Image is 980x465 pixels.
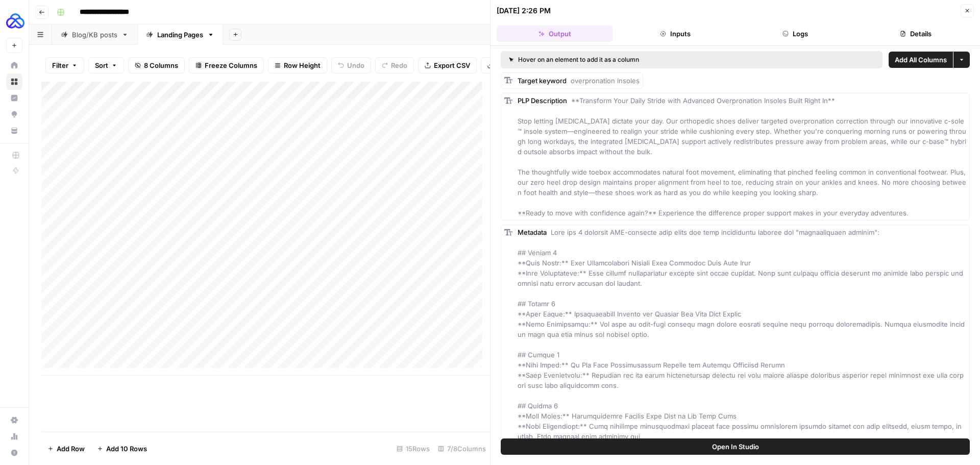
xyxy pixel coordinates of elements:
button: Workspace: AUQ [6,8,22,34]
button: Undo [331,57,371,74]
span: Add All Columns [895,55,947,65]
span: Add 10 Rows [106,444,147,454]
button: Redo [375,57,414,74]
span: Row Height [284,60,321,70]
button: Details [857,26,974,42]
button: Export CSV [418,57,477,74]
span: Metadata [518,228,547,236]
button: Sort [88,57,124,74]
img: AUQ Logo [6,12,24,30]
a: Usage [6,428,22,445]
span: Filter [52,60,68,70]
button: 8 Columns [128,57,185,74]
button: Add Row [41,440,91,457]
button: Open In Studio [501,438,970,455]
span: **Transform Your Daily Stride with Advanced Overpronation Insoles Built Right In** Stop letting [... [518,96,968,217]
button: Filter [45,57,84,74]
div: Hover on an element to add it as a column [509,55,757,64]
span: overpronation insoles [571,77,640,85]
a: Landing Pages [137,25,223,45]
span: Freeze Columns [205,60,257,70]
a: Settings [6,412,22,428]
a: Insights [6,90,22,106]
a: Opportunities [6,106,22,123]
button: Output [497,26,613,42]
div: Landing Pages [157,30,203,40]
span: PLP Description [518,96,567,105]
span: Redo [391,60,407,70]
span: 8 Columns [144,60,178,70]
div: Blog/KB posts [72,30,117,40]
button: Freeze Columns [189,57,264,74]
button: Help + Support [6,445,22,461]
button: Add 10 Rows [91,440,153,457]
span: Export CSV [434,60,470,70]
button: Row Height [268,57,327,74]
button: Add All Columns [889,52,953,68]
div: 7/8 Columns [434,440,490,457]
span: Target keyword [518,77,567,85]
span: Add Row [57,444,85,454]
button: Inputs [617,26,733,42]
a: Browse [6,74,22,90]
button: Logs [738,26,854,42]
span: Open In Studio [712,442,759,452]
a: Blog/KB posts [52,25,137,45]
span: Undo [347,60,364,70]
a: Home [6,57,22,74]
span: Sort [95,60,108,70]
div: 15 Rows [393,440,434,457]
a: Your Data [6,123,22,139]
div: [DATE] 2:26 PM [497,6,551,16]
